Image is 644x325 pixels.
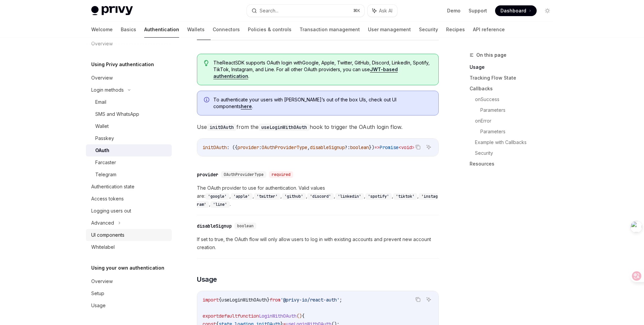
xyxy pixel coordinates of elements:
span: }) [369,144,374,150]
div: Wallet [95,122,109,130]
span: On this page [476,51,506,59]
div: provider [197,171,218,178]
h5: Using your own authentication [91,264,164,272]
span: Promise [380,144,398,150]
a: Connectors [213,21,240,38]
code: 'twitter' [254,193,280,200]
h5: Using Privy authentication [91,60,154,68]
a: Basics [121,21,136,38]
button: Ask AI [368,5,397,17]
div: Overview [91,74,113,82]
a: UI components [86,229,172,241]
span: '@privy-io/react-auth' [280,297,339,303]
a: Example with Callbacks [475,137,558,148]
button: Ask AI [424,143,433,151]
span: , [307,144,310,150]
a: User management [368,21,411,38]
div: required [269,171,293,178]
a: Tracking Flow State [470,73,558,83]
a: Callbacks [470,83,558,94]
span: > [412,144,415,150]
span: OAuthProviderType [262,144,307,150]
code: 'tiktok' [393,193,417,200]
span: useLoginWithOAuth [221,297,267,303]
span: Dashboard [500,7,526,14]
button: Ask AI [424,295,433,304]
div: Logging users out [91,207,131,215]
span: If set to true, the OAuth flow will only allow users to log in with existing accounts and prevent... [197,235,439,251]
div: Authentication state [91,183,135,191]
span: from [270,297,280,303]
code: useLoginWithOAuth [259,124,310,131]
span: function [237,313,259,319]
div: Whitelabel [91,243,115,251]
span: boolean [237,223,254,229]
div: Access tokens [91,195,124,203]
span: provider [237,144,259,150]
code: 'spotify' [365,193,392,200]
a: Parameters [480,105,558,115]
a: Policies & controls [248,21,291,38]
a: Wallets [187,21,205,38]
a: SMS and WhatsApp [86,108,172,120]
code: 'discord' [307,193,334,200]
span: { [219,297,221,303]
div: Farcaster [95,158,116,167]
span: export [203,313,219,319]
span: boolean [350,144,369,150]
a: Telegram [86,169,172,181]
a: Overview [86,275,172,287]
a: Resources [470,158,558,169]
a: Setup [86,287,172,299]
span: default [219,313,237,319]
span: Ask AI [379,7,392,14]
code: 'github' [282,193,306,200]
span: : [259,144,262,150]
span: Use from the hook to trigger the OAuth login flow. [197,122,439,132]
span: import [203,297,219,303]
div: SMS and WhatsApp [95,110,139,118]
a: Overview [86,72,172,84]
span: void [401,144,412,150]
a: Usage [86,299,172,312]
a: Welcome [91,21,113,38]
a: Recipes [446,21,465,38]
span: To authenticate your users with [PERSON_NAME]’s out of the box UIs, check out UI components . [213,96,432,110]
div: Usage [91,301,106,310]
code: 'linkedin' [335,193,364,200]
span: disableSignup [310,144,345,150]
span: ⌘ K [353,8,360,13]
a: Support [469,7,487,14]
a: Dashboard [495,5,537,16]
a: Usage [470,62,558,73]
a: Passkey [86,132,172,144]
a: onError [475,115,558,126]
a: API reference [473,21,505,38]
button: Toggle dark mode [542,5,553,16]
div: Overview [91,277,113,285]
div: Email [95,98,106,106]
a: Wallet [86,120,172,132]
code: 'line' [210,201,230,208]
div: OAuth [95,146,109,154]
a: Email [86,96,172,108]
div: Setup [91,289,104,297]
a: Logging users out [86,205,172,217]
span: OAuthProviderType [224,172,264,177]
a: Farcaster [86,156,172,169]
button: Search...⌘K [247,5,364,17]
span: () [297,313,302,319]
a: Transaction management [300,21,360,38]
a: Security [475,148,558,158]
div: Search... [260,7,278,15]
span: LoginWithOAuth [259,313,297,319]
a: Demo [447,7,461,14]
a: Authentication state [86,181,172,193]
div: Passkey [95,134,114,142]
a: OAuth [86,144,172,156]
a: Whitelabel [86,241,172,253]
a: Parameters [480,126,558,137]
a: onSuccess [475,94,558,105]
code: initOAuth [207,124,236,131]
div: Advanced [91,219,114,227]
